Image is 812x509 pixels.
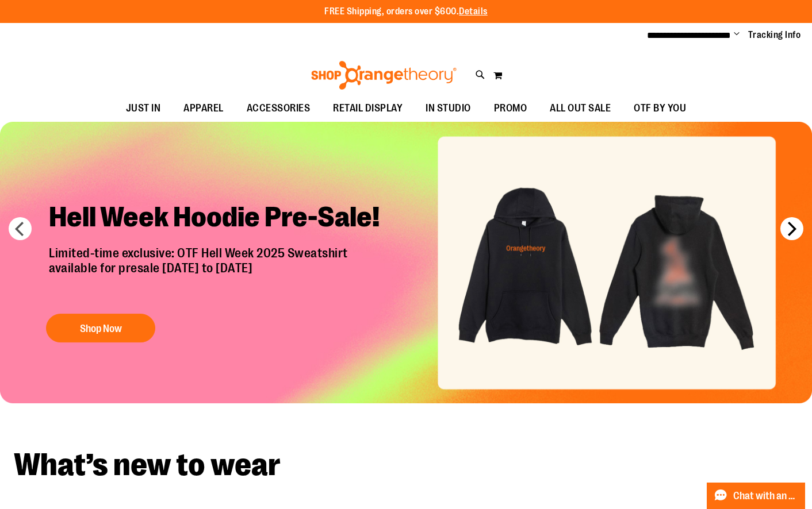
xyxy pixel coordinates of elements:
[40,191,400,246] h2: Hell Week Hoodie Pre-Sale!
[733,491,798,502] span: Chat with an Expert
[734,29,740,41] button: Account menu
[459,6,488,17] a: Details
[309,61,458,90] img: Shop Orangetheory
[426,95,471,121] span: IN STUDIO
[9,217,32,240] button: prev
[748,29,801,41] a: Tracking Info
[247,95,311,121] span: ACCESSORIES
[14,449,798,481] h2: What’s new to wear
[183,95,224,121] span: APPAREL
[494,95,527,121] span: PROMO
[324,5,488,18] p: FREE Shipping, orders over $600.
[333,95,403,121] span: RETAIL DISPLAY
[40,191,400,348] a: Hell Week Hoodie Pre-Sale! Limited-time exclusive: OTF Hell Week 2025 Sweatshirtavailable for pre...
[707,483,806,509] button: Chat with an Expert
[780,217,803,240] button: next
[46,314,155,342] button: Shop Now
[126,95,161,121] span: JUST IN
[550,95,611,121] span: ALL OUT SALE
[634,95,686,121] span: OTF BY YOU
[40,246,400,302] p: Limited-time exclusive: OTF Hell Week 2025 Sweatshirt available for presale [DATE] to [DATE]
